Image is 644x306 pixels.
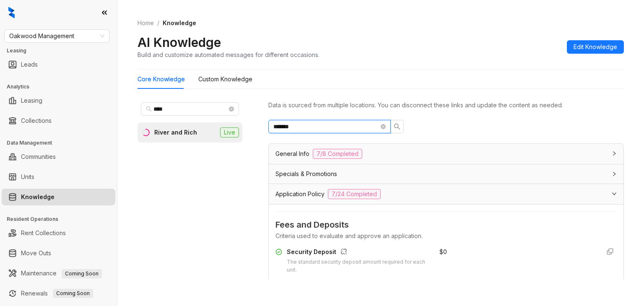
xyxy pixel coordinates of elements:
div: The standard security deposit amount required for each unit. [287,258,429,274]
img: logo [8,7,15,18]
span: collapsed [612,151,617,156]
li: Move Outs [2,245,115,262]
li: Collections [2,112,115,129]
span: Application Policy [275,189,325,199]
div: Specials & Promotions [269,164,623,184]
span: search [146,106,152,112]
span: Edit Knowledge [574,42,617,52]
li: Communities [2,148,115,165]
span: Knowledge [163,19,196,26]
span: General Info [275,149,309,158]
span: Oakwood Management [9,30,104,42]
h3: Analytics [7,83,117,91]
div: Custom Knowledge [198,75,252,84]
li: Maintenance [2,265,115,282]
div: River and Rich [154,128,197,137]
li: / [157,18,159,28]
h2: AI Knowledge [138,34,221,50]
li: Leads [2,56,115,73]
li: Knowledge [2,189,115,205]
span: close-circle [381,124,386,129]
span: 7/24 Completed [328,189,381,199]
span: close-circle [229,106,234,112]
button: Edit Knowledge [567,40,624,54]
div: Criteria used to evaluate and approve an application. [275,231,617,241]
a: Knowledge [21,189,55,205]
div: Data is sourced from multiple locations. You can disconnect these links and update the content as... [268,101,624,110]
a: Home [136,18,156,28]
a: Rent Collections [21,225,66,241]
span: search [394,123,400,130]
div: Build and customize automated messages for different occasions. [138,50,319,59]
a: Move Outs [21,245,51,262]
div: Core Knowledge [138,75,185,84]
span: Coming Soon [62,269,102,278]
div: General Info7/8 Completed [269,144,623,164]
a: Leasing [21,92,42,109]
span: 7/8 Completed [313,149,362,159]
span: expanded [612,191,617,196]
a: RenewalsComing Soon [21,285,93,302]
a: Collections [21,112,52,129]
h3: Resident Operations [7,215,117,223]
span: Live [220,127,239,137]
span: collapsed [612,171,617,176]
li: Units [2,169,115,185]
a: Communities [21,148,56,165]
div: Security Deposit [287,247,429,258]
li: Renewals [2,285,115,302]
div: $ 0 [439,247,447,257]
a: Units [21,169,34,185]
div: Application Policy7/24 Completed [269,184,623,204]
span: Specials & Promotions [275,169,337,179]
h3: Leasing [7,47,117,54]
h3: Data Management [7,139,117,147]
li: Leasing [2,92,115,109]
span: Coming Soon [53,289,93,298]
li: Rent Collections [2,225,115,241]
span: Fees and Deposits [275,218,617,231]
a: Leads [21,56,38,73]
